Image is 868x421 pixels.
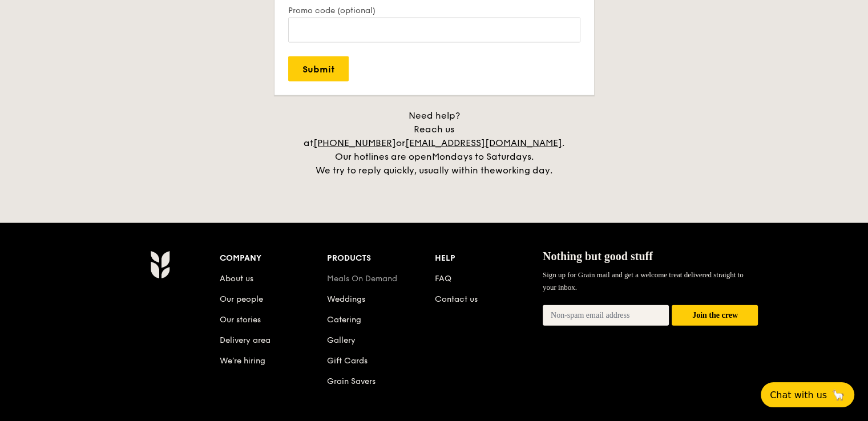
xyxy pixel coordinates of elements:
span: Nothing but good stuff [543,250,653,262]
a: Our people [220,294,263,304]
a: FAQ [435,274,451,284]
input: Submit [288,56,349,82]
a: About us [220,274,253,284]
a: Delivery area [220,335,271,345]
input: Non-spam email address [543,305,669,326]
a: We’re hiring [220,356,265,366]
div: Need help? Reach us at or . Our hotlines are open We try to reply quickly, usually within the [292,109,577,177]
span: working day. [495,165,552,176]
a: Weddings [327,294,365,304]
a: Gift Cards [327,356,368,366]
label: Promo code (optional) [288,6,580,15]
div: Company [220,250,328,266]
span: Sign up for Grain mail and get a welcome treat delivered straight to your inbox. [543,270,744,292]
a: [PHONE_NUMBER] [313,137,396,148]
a: Grain Savers [327,377,376,386]
button: Join the crew [672,305,758,326]
span: Mondays to Saturdays. [432,151,534,162]
img: AYc88T3wAAAABJRU5ErkJggg== [150,250,170,279]
div: Help [435,250,543,266]
a: Catering [327,315,361,325]
a: Our stories [220,315,261,325]
a: Gallery [327,335,356,345]
a: Meals On Demand [327,274,397,284]
span: 🦙 [831,388,845,402]
a: [EMAIL_ADDRESS][DOMAIN_NAME] [405,137,562,148]
button: Chat with us🦙 [761,382,854,407]
div: Products [327,250,435,266]
a: Contact us [435,294,478,304]
span: Chat with us [770,390,827,400]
